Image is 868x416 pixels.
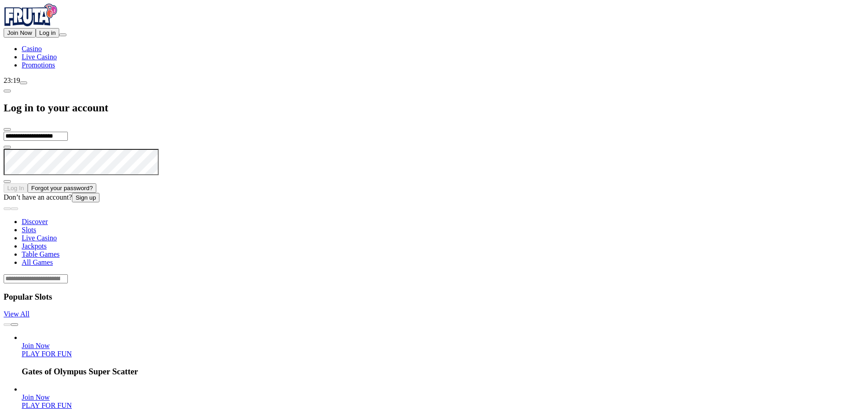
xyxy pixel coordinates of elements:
input: Search [4,274,68,283]
a: All Games [22,258,53,266]
button: prev slide [4,323,11,326]
button: next slide [11,207,18,210]
button: chevron-left icon [4,90,11,92]
a: Live Casino [22,234,57,242]
button: Log in [36,28,59,38]
nav: Lobby [4,202,864,267]
a: Rad Maxx [22,402,72,409]
h2: Log in to your account [4,102,864,114]
a: Slots [22,226,36,234]
a: View All [4,310,29,318]
button: close [4,128,11,131]
button: Join Now [4,28,36,38]
span: Join Now [7,29,32,36]
h3: Popular Slots [4,292,864,302]
a: Casino [22,45,42,53]
span: Log In [7,185,24,191]
img: Fruta [4,4,58,26]
span: Join Now [22,342,50,349]
button: eye icon [4,146,11,148]
nav: Primary [4,4,864,69]
button: Sign up [72,193,99,202]
article: Gates of Olympus Super Scatter [22,334,864,377]
a: Gates of Olympus Super Scatter [22,350,72,358]
button: prev slide [4,207,11,210]
button: live-chat [20,81,27,84]
nav: Main menu [4,45,864,69]
a: Discover [22,218,48,225]
button: menu [59,33,66,36]
span: Sign up [75,194,96,201]
h3: Gates of Olympus Super Scatter [22,367,864,377]
span: Join Now [22,393,50,401]
a: Rad Maxx [22,393,50,401]
a: Gates of Olympus Super Scatter [22,342,50,349]
a: Live Casino [22,53,57,61]
a: Fruta [4,20,58,28]
button: Log In [4,183,28,193]
a: Promotions [22,61,55,69]
a: Jackpots [22,242,47,250]
button: next slide [11,323,18,326]
button: Forgot your password? [28,183,96,193]
header: Lobby [4,202,864,283]
span: Log in [39,29,56,36]
div: Don’t have an account? [4,193,864,202]
a: Table Games [22,250,60,258]
button: eye icon [4,180,11,183]
span: 23:19 [4,77,20,84]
